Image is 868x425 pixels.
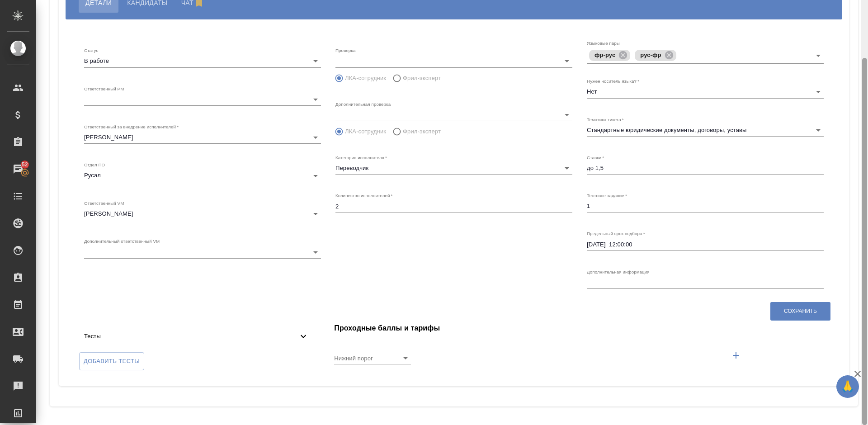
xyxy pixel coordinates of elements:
[77,326,316,346] div: Тесты
[84,356,140,367] span: Добавить тесты
[587,203,824,209] textarea: 1
[587,269,650,274] label: Дополнительная информация
[334,323,831,334] h4: Проходные баллы и тарифы
[84,55,321,67] div: В работе
[587,79,639,84] label: Нужен носитель языка?
[335,156,387,160] label: Категория исполнителя
[335,194,392,198] label: Количество исполнителей
[345,127,386,136] span: ЛКА-сотрудник
[335,102,391,106] label: Дополнительная проверка
[589,52,621,58] span: фр-рус
[84,208,321,220] div: [PERSON_NAME]
[587,156,604,160] label: Ставки
[587,85,824,98] div: Нет
[2,158,34,180] a: 52
[16,160,33,169] span: 52
[587,231,645,236] label: Предельный срок подбора
[635,52,666,58] span: рус-фр
[403,74,441,83] span: Фрил-эксперт
[587,194,627,198] label: Тестовое задание
[84,332,298,341] span: Тесты
[589,50,630,61] div: фр-рус
[725,345,747,366] button: Добавить
[84,163,105,167] label: Отдел ПО
[84,86,124,91] label: Ответственный PM
[784,307,817,315] span: Сохранить
[84,169,321,182] div: Русал
[84,125,179,129] label: Ответственный за внедрение исполнителей
[770,302,830,321] button: Сохранить
[345,74,386,83] span: ЛКА-сотрудник
[403,127,441,136] span: Фрил-эксперт
[836,375,859,398] button: 🙏
[587,117,624,122] label: Тематика тикета
[399,352,412,364] button: Open
[840,377,855,396] span: 🙏
[84,131,321,144] div: [PERSON_NAME]
[84,239,160,244] label: Дополнительный ответственный VM
[335,48,355,53] label: Проверка
[84,201,124,205] label: Ответственный VM
[587,124,824,137] div: Стандартные юридические документы, договоры, уставы
[587,41,620,46] label: Языковые пары
[79,352,144,370] label: Добавить тесты
[84,48,98,53] label: Статус
[335,162,572,175] div: Переводчик
[812,49,825,62] button: Open
[635,50,676,61] div: рус-фр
